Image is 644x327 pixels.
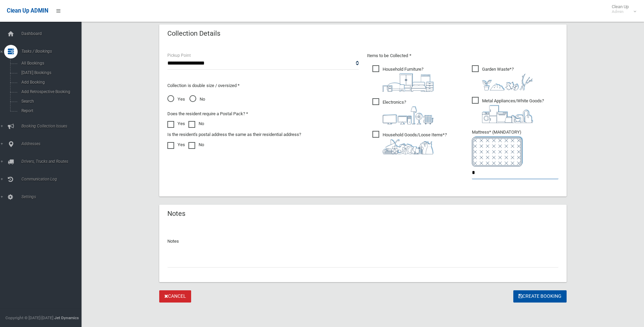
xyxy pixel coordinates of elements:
[383,106,434,124] img: 394712a680b73dbc3d2a6a3a7ffe5a07.png
[472,136,523,167] img: e7408bece873d2c1783593a074e5cb2f.png
[188,120,204,128] label: No
[19,31,87,36] span: Dashboard
[167,237,558,245] p: Notes
[159,207,194,220] header: Notes
[612,9,629,14] small: Admin
[472,130,558,167] span: Mattress* (MANDATORY)
[482,105,533,123] img: 36c1b0289cb1767239cdd3de9e694f19.png
[472,65,533,90] span: Garden Waste*
[167,110,248,118] label: Does the resident require a Postal Pack? *
[482,98,544,123] i: ?
[19,124,87,128] span: Booking Collection Issues
[383,100,434,124] i: ?
[367,52,558,60] p: Items to be Collected *
[159,290,191,303] a: Cancel
[19,99,81,104] span: Search
[372,131,447,154] span: Household Goods/Loose Items*
[608,4,636,14] span: Clean Up
[5,315,53,320] span: Copyright © [DATE]-[DATE]
[19,61,81,66] span: All Bookings
[372,98,434,124] span: Electronics
[167,120,185,128] label: Yes
[167,131,301,139] label: Is the resident's postal address the same as their residential address?
[188,141,204,149] label: No
[7,7,48,14] span: Clean Up ADMIN
[513,290,567,303] button: Create Booking
[189,95,205,103] span: No
[19,194,87,199] span: Settings
[19,108,81,113] span: Report
[19,141,87,146] span: Addresses
[19,159,87,164] span: Drivers, Trucks and Routes
[167,141,185,149] label: Yes
[383,132,447,154] i: ?
[54,315,79,320] strong: Jet Dynamics
[383,73,434,92] img: aa9efdbe659d29b613fca23ba79d85cb.png
[19,80,81,85] span: Add Booking
[159,27,228,40] header: Collection Details
[383,139,434,154] img: b13cc3517677393f34c0a387616ef184.png
[19,89,81,94] span: Add Retrospective Booking
[372,65,434,92] span: Household Furniture
[19,49,87,54] span: Tasks / Bookings
[19,70,81,75] span: [DATE] Bookings
[472,97,544,123] span: Metal Appliances/White Goods
[482,67,533,90] i: ?
[482,73,533,90] img: 4fd8a5c772b2c999c83690221e5242e0.png
[383,67,434,92] i: ?
[167,82,359,90] p: Collection is double size / oversized *
[167,95,185,103] span: Yes
[19,177,87,182] span: Communication Log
